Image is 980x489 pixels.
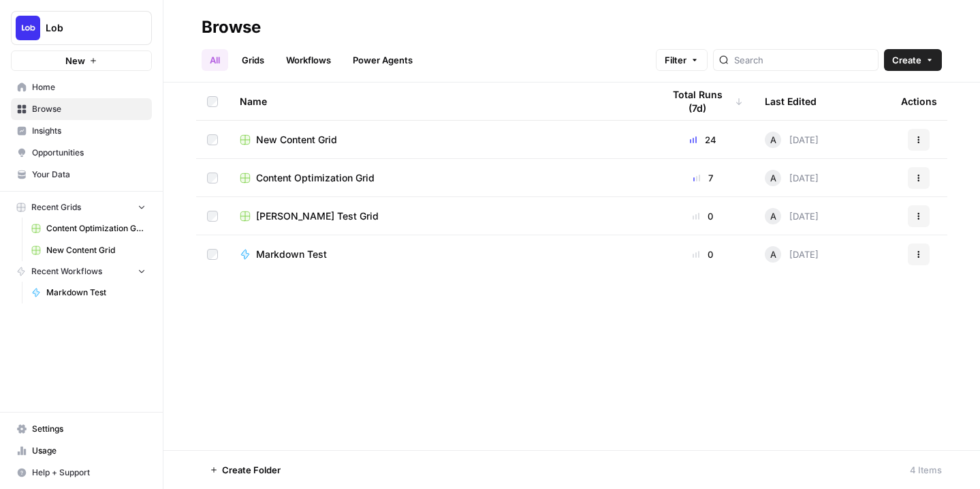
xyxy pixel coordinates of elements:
[734,53,872,67] input: Search
[32,168,146,181] span: Your Data
[11,50,152,71] button: New
[278,49,339,71] a: Workflows
[25,239,152,261] a: New Content Grid
[665,53,686,67] span: Filter
[46,286,146,299] span: Markdown Test
[256,209,379,223] span: [PERSON_NAME] Test Grid
[256,133,337,147] span: New Content Grid
[663,83,743,120] div: Total Runs (7d)
[32,466,146,479] span: Help + Support
[770,209,776,223] span: A
[11,11,152,45] button: Workspace: Lob
[32,125,146,137] span: Insights
[32,445,146,457] span: Usage
[11,98,152,120] a: Browse
[11,462,152,484] button: Help + Support
[240,83,641,120] div: Name
[240,171,641,185] a: Content Optimization Grid
[663,171,743,185] div: 7
[656,49,708,71] button: Filter
[202,49,228,71] a: All
[222,463,281,477] span: Create Folder
[765,246,819,263] div: [DATE]
[345,49,421,71] a: Power Agents
[884,49,942,71] button: Create
[32,81,146,93] span: Home
[202,459,289,481] button: Create Folder
[240,248,641,261] a: Markdown Test
[234,49,272,71] a: Grids
[240,133,641,147] a: New Content Grid
[11,440,152,462] a: Usage
[11,76,152,98] a: Home
[46,222,146,235] span: Content Optimization Grid
[25,218,152,239] a: Content Optimization Grid
[765,170,819,186] div: [DATE]
[11,261,152,282] button: Recent Workflows
[32,147,146,159] span: Opportunities
[770,171,776,185] span: A
[256,171,375,185] span: Content Optimization Grid
[765,132,819,148] div: [DATE]
[32,423,146,435] span: Settings
[11,164,152,186] a: Your Data
[892,53,921,67] span: Create
[901,83,937,120] div: Actions
[46,244,146,256] span: New Content Grid
[256,248,327,261] span: Markdown Test
[16,16,40,40] img: Lob Logo
[770,248,776,261] span: A
[31,201,81,213] span: Recent Grids
[31,265,102,278] span: Recent Workflows
[11,120,152,142] a: Insights
[663,209,743,223] div: 0
[910,463,942,477] div: 4 Items
[11,197,152,218] button: Recent Grids
[663,248,743,261] div: 0
[765,83,817,120] div: Last Edited
[65,54,85,68] span: New
[765,208,819,224] div: [DATE]
[202,16,261,38] div: Browse
[663,133,743,147] div: 24
[46,21,128,35] span: Lob
[240,209,641,223] a: [PERSON_NAME] Test Grid
[25,282,152,303] a: Markdown Test
[11,418,152,440] a: Settings
[11,142,152,164] a: Opportunities
[32,103,146,115] span: Browse
[770,133,776,147] span: A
